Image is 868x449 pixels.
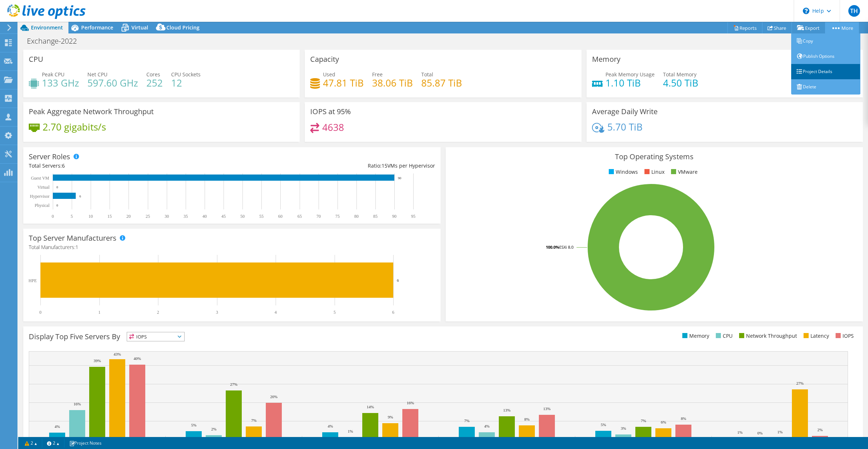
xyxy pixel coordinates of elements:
a: 2 [20,438,42,448]
a: More [825,22,859,33]
h3: Top Operating Systems [451,153,857,161]
text: 10 [88,214,93,219]
h4: 133 GHz [42,79,79,87]
text: 65 [297,214,302,219]
span: 6 [62,162,65,169]
span: Total [421,71,433,78]
text: 7% [464,418,470,423]
svg: \n [803,8,809,14]
text: Guest VM [31,176,49,181]
h3: Peak Aggregate Network Throughput [29,108,154,116]
text: 35 [184,214,188,219]
tspan: 100.0% [546,244,559,250]
h4: Total Manufacturers: [29,243,435,251]
span: Peak CPU [42,71,64,78]
text: Virtual [38,185,50,190]
li: Network Throughput [737,332,797,340]
text: 75 [335,214,340,219]
span: Performance [81,24,113,31]
text: 13% [503,408,510,412]
h4: 5.70 TiB [607,123,643,131]
span: TH [848,5,860,17]
text: 3 [216,310,218,315]
text: 3% [621,426,626,430]
text: 50 [240,214,245,219]
text: 16% [407,401,414,405]
text: 2 [157,310,159,315]
a: Publish Options [791,49,860,64]
a: Delete [791,79,860,95]
text: 4% [55,424,60,429]
h4: 12 [171,79,201,87]
text: 7% [641,418,646,423]
span: IOPS [127,332,184,341]
div: Total Servers: [29,162,232,170]
h3: Top Server Manufacturers [29,234,117,242]
h3: Capacity [310,55,339,63]
text: 1% [777,430,783,434]
text: 7% [251,418,257,422]
li: Latency [802,332,829,340]
text: 5% [191,423,197,427]
text: 80 [354,214,359,219]
text: 0% [757,431,763,435]
text: 14% [367,405,374,409]
text: 40 [202,214,207,219]
text: HPE [28,278,37,283]
text: 13% [543,406,551,411]
text: 70 [316,214,321,219]
text: 60 [278,214,283,219]
h1: Exchange-2022 [24,37,88,45]
text: 20 [126,214,131,219]
h3: Server Roles [29,153,70,161]
text: 5 [71,214,73,219]
div: Ratio: VMs per Hypervisor [232,162,435,170]
text: 1% [348,429,353,433]
text: 55 [259,214,264,219]
h4: 2.70 gigabits/s [43,123,106,131]
li: CPU [714,332,733,340]
tspan: ESXi 8.0 [559,244,573,250]
h4: 597.60 GHz [87,79,138,87]
a: 2 [42,438,64,448]
text: 90 [398,176,402,180]
h3: IOPS at 95% [310,108,351,116]
text: 25 [146,214,150,219]
text: 39% [94,358,101,363]
text: 16% [74,402,81,406]
span: Environment [31,24,63,31]
text: 6 [392,310,394,315]
text: 27% [796,381,804,385]
text: 43% [114,352,121,356]
text: 15 [107,214,112,219]
span: Peak Memory Usage [605,71,655,78]
a: Copy [791,33,860,49]
a: Share [762,22,792,33]
text: 5% [601,422,606,427]
text: 8% [524,417,530,421]
text: 1 [98,310,100,315]
a: Export [792,22,825,33]
text: 4 [275,310,277,315]
text: 0 [52,214,54,219]
span: Cores [146,71,160,78]
text: 90 [392,214,396,219]
span: Cloud Pricing [166,24,200,31]
span: 15 [382,162,387,169]
text: 4% [484,424,490,428]
text: 95 [411,214,415,219]
span: 1 [75,244,78,250]
h4: 47.81 TiB [323,79,364,87]
text: Hypervisor [30,194,50,199]
span: Total Memory [663,71,697,78]
text: 27% [230,382,237,386]
text: 1% [737,430,743,434]
li: Linux [643,168,664,176]
text: Physical [35,203,50,208]
text: 6 [397,278,399,282]
li: Windows [607,168,638,176]
text: 6% [661,420,666,424]
text: 6 [79,195,81,198]
text: 2% [817,428,823,432]
li: IOPS [834,332,854,340]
